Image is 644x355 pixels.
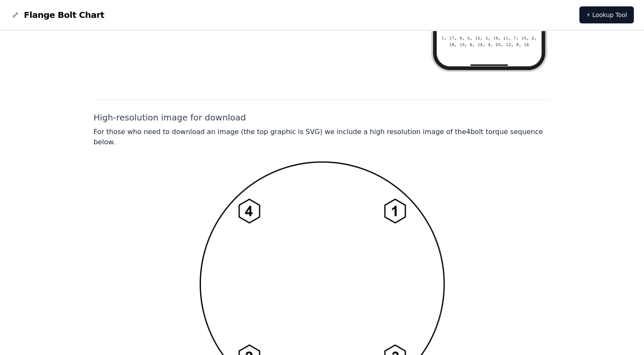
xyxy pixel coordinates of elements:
[24,9,104,21] span: Flange Bolt Chart
[94,112,551,123] h2: High-resolution image for download
[10,9,104,21] a: Flange Bolt Chart LogoFlange Bolt Chart
[579,6,634,23] a: ⚡ Lookup Tool
[94,127,551,147] p: For those who need to download an image (the top graphic is SVG) we include a high resolution ima...
[10,10,20,20] img: Flange Bolt Chart Logo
